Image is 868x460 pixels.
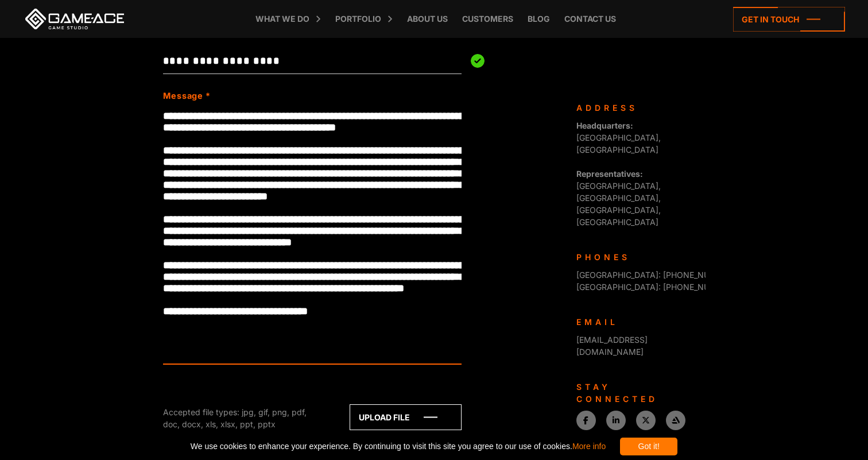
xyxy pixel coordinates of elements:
span: [GEOGRAPHIC_DATA], [GEOGRAPHIC_DATA], [GEOGRAPHIC_DATA], [GEOGRAPHIC_DATA] [576,169,661,227]
div: Got it! [620,438,677,455]
span: We use cookies to enhance your experience. By continuing to visit this site you agree to our use ... [191,438,606,455]
div: Email [576,316,697,328]
span: [GEOGRAPHIC_DATA]: [PHONE_NUMBER] [576,282,735,292]
label: Message * [163,90,210,102]
a: [EMAIL_ADDRESS][DOMAIN_NAME] [576,335,648,357]
span: [GEOGRAPHIC_DATA], [GEOGRAPHIC_DATA] [576,121,661,154]
strong: Representatives: [576,169,643,179]
div: Stay connected [576,381,697,405]
div: Phones [576,251,697,263]
div: Address [576,102,697,114]
div: Accepted file types: jpg, gif, png, pdf, doc, docx, xls, xlsx, ppt, pptx [163,406,324,430]
span: [GEOGRAPHIC_DATA]: [PHONE_NUMBER] [576,270,735,280]
a: Get in touch [733,7,845,32]
strong: Headquarters: [576,121,633,130]
a: More info [572,442,606,451]
a: Upload file [350,404,462,430]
